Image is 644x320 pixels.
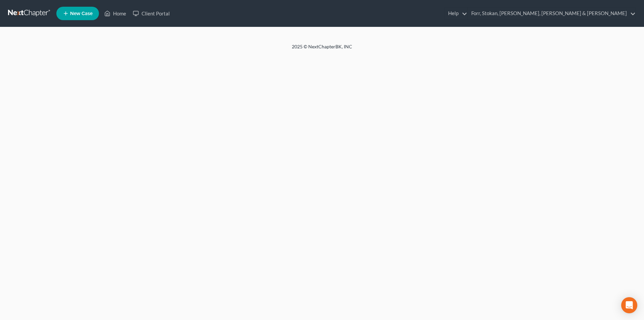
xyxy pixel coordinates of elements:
div: 2025 © NextChapterBK, INC [131,43,513,55]
div: Open Intercom Messenger [621,297,637,313]
a: Help [445,7,467,19]
a: Forr, Stokan, [PERSON_NAME], [PERSON_NAME] & [PERSON_NAME] [468,7,636,19]
a: Home [101,7,129,19]
new-legal-case-button: New Case [56,7,99,20]
a: Client Portal [129,7,173,19]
